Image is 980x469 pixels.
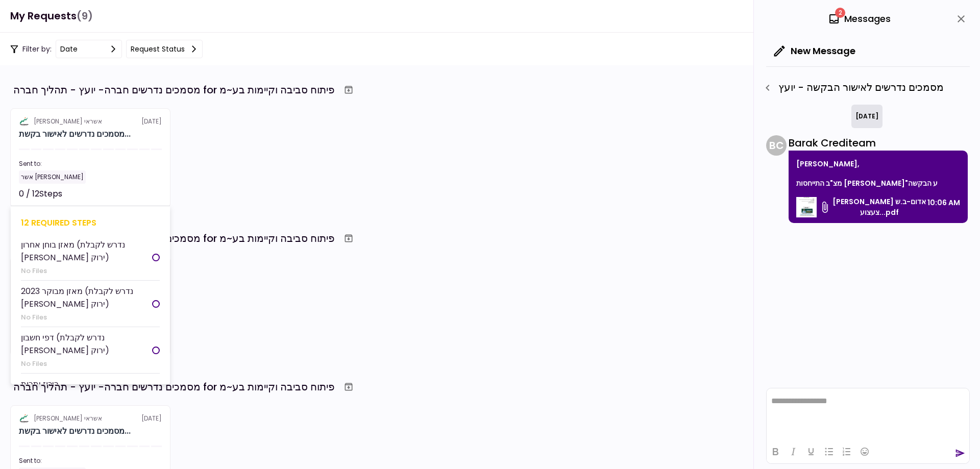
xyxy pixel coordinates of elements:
[116,188,162,200] div: Not started
[856,445,873,459] button: Emojis
[21,238,152,264] div: מאזן בוחן אחרון (נדרש לקבלת [PERSON_NAME] ירוק)
[339,81,358,99] button: Archive workflow
[10,40,203,58] div: Filter by:
[13,82,334,97] div: מסמכים נדרשים חברה- יועץ - תהליך חברה for פיתוח סביבה וקיימות בע~מ
[19,188,62,200] div: 0 / 12 Steps
[785,445,802,459] button: Italic
[851,105,883,128] div: [DATE]
[339,229,358,248] button: Archive workflow
[831,196,927,218] span: אור אדום-ב.ש צעצועים ומותגים בעמ.pdf
[339,378,358,396] button: Archive workflow
[796,196,927,218] button: אור אדום-ב.ש צעצועים ומותגים בעמ.pdf
[60,43,78,55] div: date
[10,6,93,27] h1: My Requests
[34,414,102,423] div: [PERSON_NAME] אשראי
[19,128,131,140] div: מסמכים נדרשים לאישור בקשת חברה- יועץ
[21,266,152,276] div: No Files
[19,414,30,423] img: Partner logo
[759,79,970,96] div: מסמכים נדרשים לאישור הבקשה - יועץ
[19,117,162,126] div: [DATE]
[952,10,970,28] button: close
[835,8,845,18] span: 2
[796,197,817,217] img: 8PiHJdAAAABklEQVQDAPqALKa4COteAAAAAElFTkSuQmCC
[19,456,162,465] div: Sent to:
[796,177,960,189] p: מצ"ב התייחסות [PERSON_NAME]"ע הבקשה
[34,117,102,126] div: [PERSON_NAME] אשראי
[19,425,131,437] div: מסמכים נדרשים לאישור בקשת חברה- יועץ
[927,196,960,218] div: 10:06 AM
[21,359,152,369] div: No Files
[955,448,965,458] button: send
[21,216,160,229] div: 12 required steps
[19,159,162,168] div: Sent to:
[767,445,784,459] button: Bold
[828,11,891,27] div: Messages
[767,388,969,439] iframe: Rich Text Area
[766,135,787,156] div: B C
[820,445,838,459] button: Bullet list
[766,38,864,64] button: New Message
[126,40,203,58] button: Request status
[21,331,152,357] div: דפי חשבון (נדרש לקבלת [PERSON_NAME] ירוק)
[796,158,960,170] p: [PERSON_NAME],
[19,170,86,184] div: אשר [PERSON_NAME]
[838,445,855,459] button: Numbered list
[13,379,334,394] div: מסמכים נדרשים חברה- יועץ - תהליך חברה for פיתוח סביבה וקיימות בע~מ
[77,6,93,27] span: (9)
[19,414,162,423] div: [DATE]
[56,40,122,58] button: date
[19,117,30,126] img: Partner logo
[789,135,968,151] div: Barak Crediteam
[21,285,152,310] div: מאזן מבוקר 2023 (נדרש לקבלת [PERSON_NAME] ירוק)
[21,378,59,390] div: ריכוז יתרות
[13,231,334,246] div: מסמכים נדרשים חברה- יועץ - תהליך חברה for פיתוח סביבה וקיימות בע~מ
[21,312,152,323] div: No Files
[802,445,820,459] button: Underline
